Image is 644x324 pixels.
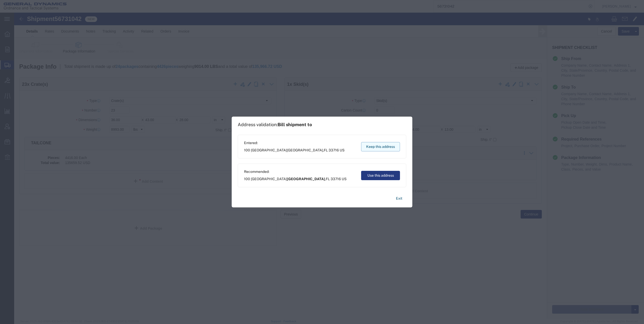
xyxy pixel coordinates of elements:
span: FL [326,177,330,181]
h1: Address validation: [238,122,312,127]
button: Use this address [361,171,400,180]
span: 33716 [329,148,339,152]
span: Bill shipment to [278,122,312,127]
span: Recommended: [244,169,346,174]
span: 100 [GEOGRAPHIC_DATA] , [244,148,344,153]
span: [GEOGRAPHIC_DATA] [287,177,325,181]
button: Exit [392,194,406,203]
span: Entered: [244,140,344,146]
button: Keep this address [361,142,400,151]
span: 100 [GEOGRAPHIC_DATA] , [244,176,346,182]
span: FL [324,148,328,152]
span: 33716 [331,177,341,181]
span: US [340,148,344,152]
span: [GEOGRAPHIC_DATA] [287,148,323,152]
span: US [342,177,346,181]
